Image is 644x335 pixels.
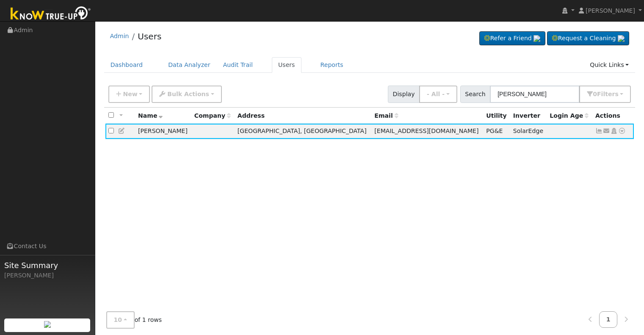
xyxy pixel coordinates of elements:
[388,86,420,103] span: Display
[618,35,625,42] img: retrieve
[118,127,126,134] a: Edit User
[615,91,618,97] span: s
[610,127,618,134] a: Login As
[314,57,350,73] a: Reports
[217,57,259,73] a: Audit Trail
[138,31,161,42] a: Users
[586,7,635,14] span: [PERSON_NAME]
[167,91,209,97] span: Bulk Actions
[533,35,540,42] img: retrieve
[272,57,301,73] a: Users
[597,91,619,97] span: Filter
[374,127,478,134] span: [EMAIL_ADDRESS][DOMAIN_NAME]
[152,86,221,103] button: Bulk Actions
[4,271,91,280] div: [PERSON_NAME]
[104,57,149,73] a: Dashboard
[4,260,91,271] span: Site Summary
[513,127,543,134] span: SolarEdge
[194,112,231,119] span: Company name
[618,127,626,136] a: Other actions
[583,57,635,73] a: Quick Links
[6,5,95,24] img: Know True-Up
[419,86,457,103] button: - All -
[374,112,398,119] span: Email
[479,31,545,46] a: Refer a Friend
[44,321,51,328] img: retrieve
[579,86,631,103] button: 0Filters
[108,86,150,103] button: New
[110,33,129,39] a: Admin
[106,311,162,329] span: of 1 rows
[106,311,135,329] button: 10
[238,111,368,120] div: Address
[135,124,191,139] td: [PERSON_NAME]
[547,31,629,46] a: Request a Cleaning
[235,124,372,139] td: [GEOGRAPHIC_DATA], [GEOGRAPHIC_DATA]
[460,86,490,103] span: Search
[603,127,611,136] a: alanorme@me.com
[490,86,580,103] input: Search
[550,112,589,119] span: Days since last login
[599,311,618,328] a: 1
[595,127,603,134] a: Show Graph
[123,91,137,97] span: New
[138,112,163,119] span: Name
[114,316,122,323] span: 10
[486,127,503,134] span: PG&E
[486,111,507,120] div: Utility
[162,57,217,73] a: Data Analyzer
[595,111,631,120] div: Actions
[513,111,544,120] div: Inverter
